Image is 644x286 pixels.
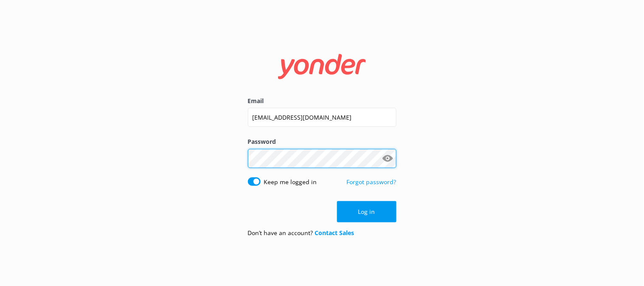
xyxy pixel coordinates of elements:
[315,229,354,237] a: Contact Sales
[248,96,397,106] label: Email
[248,137,397,146] label: Password
[264,177,317,187] label: Keep me logged in
[248,228,354,238] p: Don’t have an account?
[248,108,397,127] input: user@emailaddress.com
[380,150,397,167] button: Show password
[347,178,397,186] a: Forgot password?
[337,201,397,222] button: Log in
